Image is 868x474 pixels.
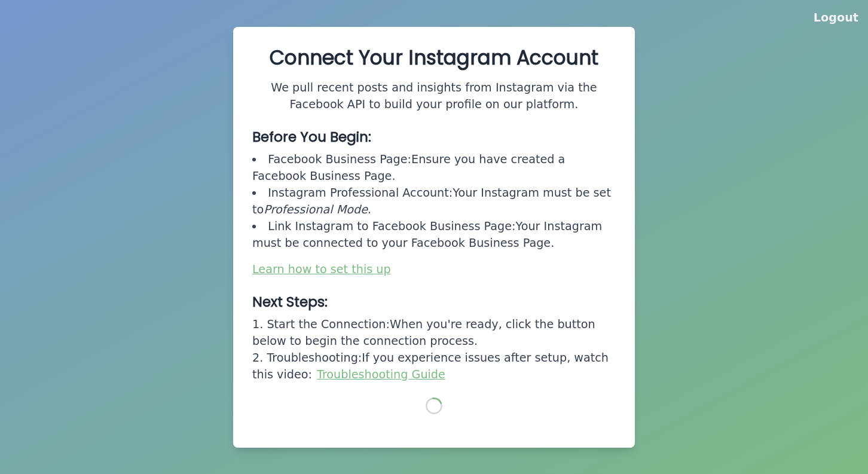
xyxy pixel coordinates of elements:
h3: Next Steps: [252,292,616,311]
li: Ensure you have created a Facebook Business Page. [252,151,616,185]
span: Instagram Professional Account: [268,186,453,200]
span: Link Instagram to Facebook Business Page: [268,219,515,233]
li: Your Instagram must be connected to your Facebook Business Page. [252,218,616,252]
a: Learn how to set this up [252,262,391,276]
span: Start the Connection: [267,317,390,331]
h2: Connect Your Instagram Account [252,46,616,70]
span: Troubleshooting: [267,351,362,365]
li: If you experience issues after setup, watch this video: [252,350,616,383]
span: Professional Mode [264,203,368,216]
p: We pull recent posts and insights from Instagram via the Facebook API to build your profile on ou... [252,79,616,113]
span: Facebook Business Page: [268,152,411,166]
button: Logout [814,10,858,26]
h3: Before You Begin: [252,127,616,146]
li: When you're ready, click the button below to begin the connection process. [252,316,616,350]
li: Your Instagram must be set to . [252,185,616,218]
a: Troubleshooting Guide [317,368,445,381]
